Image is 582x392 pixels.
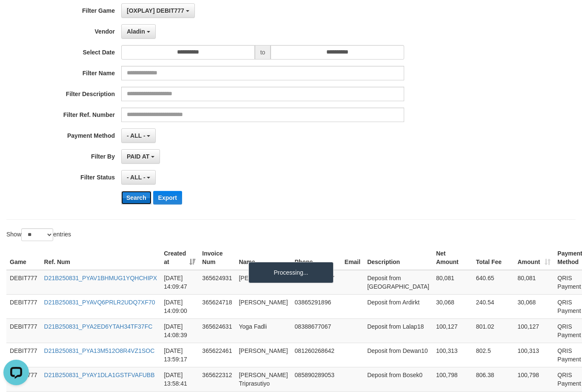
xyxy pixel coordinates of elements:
[514,246,554,270] th: Amount: activate to sort column ascending
[127,132,145,139] span: - ALL -
[121,149,160,164] button: PAID AT
[199,343,235,367] td: 365622461
[44,372,155,378] a: D21B250831_PYAY1DLA1GSTFVAFUBB
[160,246,199,270] th: Created at: activate to sort column ascending
[41,246,161,270] th: Ref. Num
[44,299,155,306] a: D21B250831_PYAVQ6PRLR2UDQ7XF70
[199,318,235,343] td: 365624631
[44,323,153,330] a: D21B250831_PYA2ED6YTAH34TF37FC
[44,347,155,354] a: D21B250831_PYA13M512O8R4VZ1SOC
[121,170,156,185] button: - ALL -
[235,318,291,343] td: Yoga Fadli
[473,270,514,295] td: 640.65
[364,246,433,270] th: Description
[127,153,149,160] span: PAID AT
[6,270,41,295] td: DEBIT777
[291,367,341,391] td: 085890289053
[364,294,433,318] td: Deposit from Ardirkt
[127,174,145,181] span: - ALL -
[473,294,514,318] td: 240.54
[364,343,433,367] td: Deposit from Dewan10
[160,270,199,295] td: [DATE] 14:09:47
[21,228,53,241] select: Showentries
[433,343,473,367] td: 100,313
[199,294,235,318] td: 365624718
[199,270,235,295] td: 365624931
[514,343,554,367] td: 100,313
[291,246,341,270] th: Phone
[6,246,41,270] th: Game
[291,294,341,318] td: 03865291896
[235,294,291,318] td: [PERSON_NAME]
[3,3,29,29] button: Open LiveChat chat widget
[514,270,554,295] td: 80,081
[433,270,473,295] td: 80,081
[235,246,291,270] th: Name
[364,270,433,295] td: Deposit from [GEOGRAPHIC_DATA]
[127,28,145,35] span: Aladin
[364,367,433,391] td: Deposit from Bosek0
[433,246,473,270] th: Net Amount
[199,367,235,391] td: 365622312
[473,367,514,391] td: 806.38
[514,318,554,343] td: 100,127
[433,318,473,343] td: 100,127
[160,318,199,343] td: [DATE] 14:08:39
[160,343,199,367] td: [DATE] 13:59:17
[473,246,514,270] th: Total Fee
[6,228,71,241] label: Show entries
[6,318,41,343] td: DEBIT777
[433,294,473,318] td: 30,068
[255,45,271,60] span: to
[235,367,291,391] td: [PERSON_NAME] Triprasutiyo
[6,294,41,318] td: DEBIT777
[235,343,291,367] td: [PERSON_NAME]
[127,7,184,14] span: [OXPLAY] DEBIT777
[121,3,195,18] button: [OXPLAY] DEBIT777
[199,246,235,270] th: Invoice Num
[364,318,433,343] td: Deposit from Lalap18
[121,128,156,143] button: - ALL -
[433,367,473,391] td: 100,798
[341,246,364,270] th: Email
[121,24,156,39] button: Aladin
[235,270,291,295] td: [PERSON_NAME]
[514,367,554,391] td: 100,798
[514,294,554,318] td: 30,068
[291,318,341,343] td: 08388677067
[473,318,514,343] td: 801.02
[153,191,182,205] button: Export
[473,343,514,367] td: 802.5
[121,191,151,205] button: Search
[160,294,199,318] td: [DATE] 14:09:00
[291,343,341,367] td: 081260268642
[160,367,199,391] td: [DATE] 13:58:41
[44,275,157,281] a: D21B250831_PYAV1BHMUG1YQHCHIPX
[6,343,41,367] td: DEBIT777
[248,262,334,283] div: Processing...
